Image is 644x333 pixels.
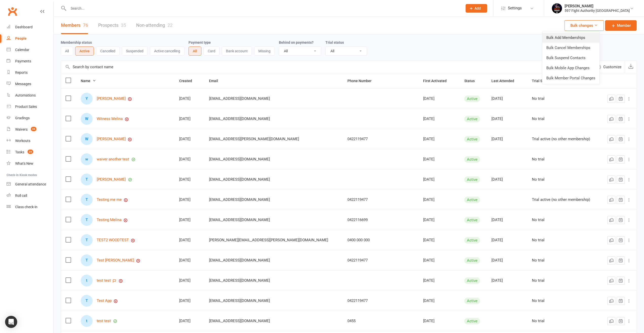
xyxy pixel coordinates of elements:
div: [DATE] [423,97,455,101]
div: Product Sales [15,105,37,109]
div: [DATE] [423,218,455,222]
div: 0400 000 000 [347,238,414,242]
div: What's New [15,161,33,165]
a: test test [97,278,111,283]
label: Trial status [325,40,344,44]
div: [DATE] [179,299,200,303]
span: 35 [31,127,36,131]
a: Bulk Suspend Contacts [542,53,599,63]
button: Active [75,46,94,56]
span: 25 [28,150,33,154]
div: [DATE] [423,177,455,182]
button: Card [203,46,220,56]
a: Member [605,20,637,31]
button: Created [179,78,198,84]
div: [DATE] [423,258,455,263]
div: Open Intercom Messenger [5,316,17,328]
label: Payment type [189,40,211,44]
button: Cancelled [96,46,120,56]
a: Workouts [7,135,53,147]
a: test test [97,319,111,323]
div: T [81,174,93,185]
div: Calendar [15,48,29,52]
button: Active cancelling [150,46,184,56]
div: 0422119477 [347,299,414,303]
div: Reports [15,70,28,75]
a: Calendar [7,44,53,56]
span: [EMAIL_ADDRESS][DOMAIN_NAME] [209,94,270,103]
div: Active [464,237,480,244]
div: No trial [532,97,595,101]
div: Active [464,136,480,142]
a: Class kiosk mode [7,201,53,213]
div: Trial active (no other membership) [532,137,595,141]
a: [PERSON_NAME] [97,177,126,182]
a: [PERSON_NAME] [97,97,126,101]
div: [DATE] [179,97,200,101]
div: [DATE] [179,238,200,242]
div: No trial [532,117,595,121]
span: Trial Status [532,79,556,83]
div: 0422119477 [347,137,414,141]
span: [EMAIL_ADDRESS][DOMAIN_NAME] [209,114,270,124]
button: Add [466,4,487,13]
button: Email [209,78,224,84]
div: Active [464,197,480,203]
div: [DATE] [179,218,200,222]
div: 0422116699 [347,218,414,222]
a: People [7,33,53,44]
div: Active [464,298,480,304]
div: [DATE] [423,198,455,202]
div: [DATE] [423,137,455,141]
a: Dashboard [7,21,53,33]
span: Settings [508,3,522,14]
div: [DATE] [423,278,455,283]
div: t [81,275,93,287]
div: Active [464,116,480,122]
div: 0422119477 [347,198,414,202]
span: First Activated [423,79,452,83]
div: Active [464,217,480,223]
span: Name [81,79,96,83]
a: Product Sales [7,101,53,112]
div: [DATE] [423,117,455,121]
div: Roll call [15,194,27,198]
div: No trial [532,238,595,242]
div: [DATE] [491,258,523,263]
div: T [81,254,93,266]
div: W [81,133,93,145]
button: Missing [254,46,275,56]
button: Phone Number [347,78,377,84]
div: 0455 [347,319,414,323]
a: Bulk Mobile App Changes [542,63,599,73]
a: Testing me me [97,198,122,202]
span: Member [617,22,631,29]
div: Automations [15,93,36,97]
div: No trial [532,177,595,182]
div: Active [464,257,480,264]
a: What's New [7,158,53,169]
a: Non-attending22 [136,17,173,34]
a: waiver another test [97,157,129,161]
div: [DATE] [491,97,523,101]
a: Test [PERSON_NAME] [97,258,134,263]
div: [DATE] [179,198,200,202]
div: [DATE] [491,218,523,222]
div: 35 [121,22,126,28]
button: All [189,46,201,56]
span: Status [464,79,480,83]
a: Clubworx [6,5,19,18]
div: 0422119477 [347,258,414,263]
div: Class check-in [15,205,37,209]
button: Bulk changes [565,20,604,31]
a: TEST2 WOODTEST [97,238,129,242]
div: [DATE] [491,137,523,141]
div: Dashboard [15,25,33,29]
a: Waivers 35 [7,124,53,135]
div: No trial [532,218,595,222]
span: Phone Number [347,79,377,83]
img: thumb_image1741046124.png [552,3,562,13]
a: Prospects35 [98,17,126,34]
div: W [81,113,93,125]
div: [DATE] [491,177,523,182]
